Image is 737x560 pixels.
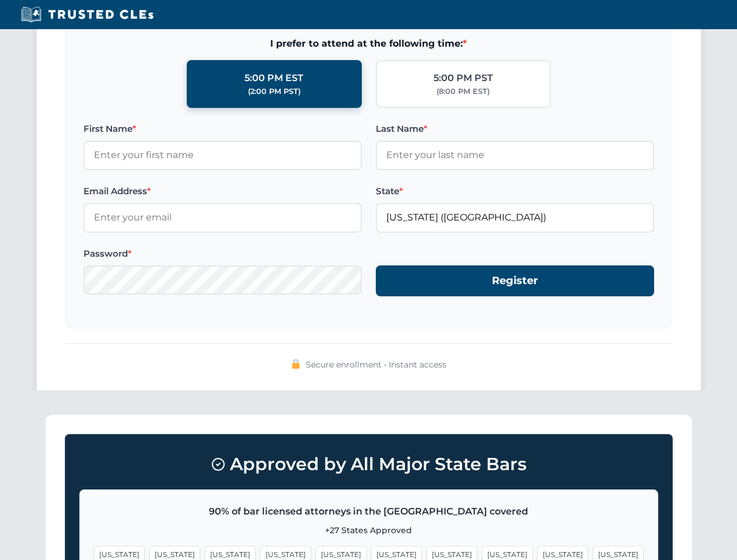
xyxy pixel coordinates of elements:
[434,71,493,86] div: 5:00 PM PST
[376,265,654,296] button: Register
[248,86,301,97] div: (2:00 PM PST)
[83,203,362,232] input: Enter your email
[83,141,362,170] input: Enter your first name
[306,358,446,371] span: Secure enrollment • Instant access
[83,247,362,261] label: Password
[94,504,644,519] p: 90% of bar licensed attorneys in the [GEOGRAPHIC_DATA] covered
[83,184,362,198] label: Email Address
[94,524,644,537] p: +27 States Approved
[376,141,654,170] input: Enter your last name
[291,359,301,369] img: 🔒
[83,36,654,51] span: I prefer to attend at the following time:
[244,71,303,86] div: 5:00 PM EST
[376,203,654,232] input: Florida (FL)
[376,122,654,136] label: Last Name
[79,449,658,480] h3: Approved by All Major State Bars
[376,184,654,198] label: State
[83,122,362,136] label: First Name
[18,6,157,23] img: Trusted CLEs
[436,86,490,97] div: (8:00 PM EST)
